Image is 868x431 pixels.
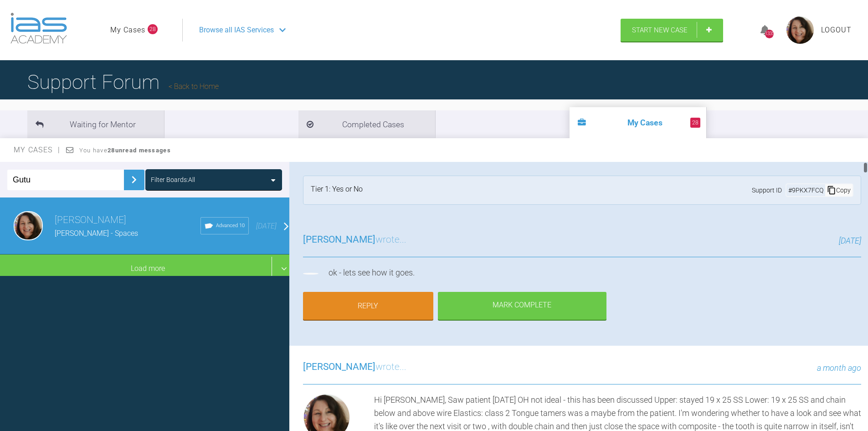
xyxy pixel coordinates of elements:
[169,82,219,91] a: Back to Home
[632,26,688,34] span: Start New Case
[303,234,375,245] span: [PERSON_NAME]
[14,211,43,240] img: Lana Gilchrist
[438,330,606,358] div: Mark Complete
[752,185,782,195] span: Support ID
[27,66,219,98] h1: Support Forum
[303,397,406,413] h3: wrote...
[27,110,164,138] li: Waiting for Mentor
[786,16,814,44] img: profile.png
[839,236,861,245] span: [DATE]
[148,24,158,34] span: 28
[298,110,435,138] li: Completed Cases
[14,145,61,154] span: My Cases
[199,24,274,36] span: Browse all IAS Services
[570,107,706,138] li: My Cases
[303,232,406,248] h3: wrote...
[151,175,195,185] div: Filter Boards: All
[690,118,700,128] span: 28
[55,213,200,228] h3: [PERSON_NAME]
[786,185,825,195] div: # 9PKX7FCQ
[303,399,375,410] span: [PERSON_NAME]
[108,147,171,154] strong: 28 unread messages
[55,229,138,238] span: [PERSON_NAME] - Spaces
[621,19,723,42] a: Start New Case
[817,401,861,410] span: a month ago
[79,147,171,154] span: You have
[374,266,861,317] div: ok - lets see how it goes.
[311,183,363,197] div: Tier 1: Yes or No
[303,330,433,358] a: Reply
[256,222,277,230] span: [DATE]
[765,30,774,38] div: 1335
[821,24,852,36] a: Logout
[110,24,145,36] a: My Cases
[7,170,124,190] input: Enter Case ID or Title
[10,13,67,44] img: logo-light.3e3ef733.png
[127,172,141,187] img: chevronRight.28bd32b0.svg
[825,184,853,196] div: Copy
[303,266,350,314] img: Asif Chatoo
[216,222,245,230] span: Advanced 10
